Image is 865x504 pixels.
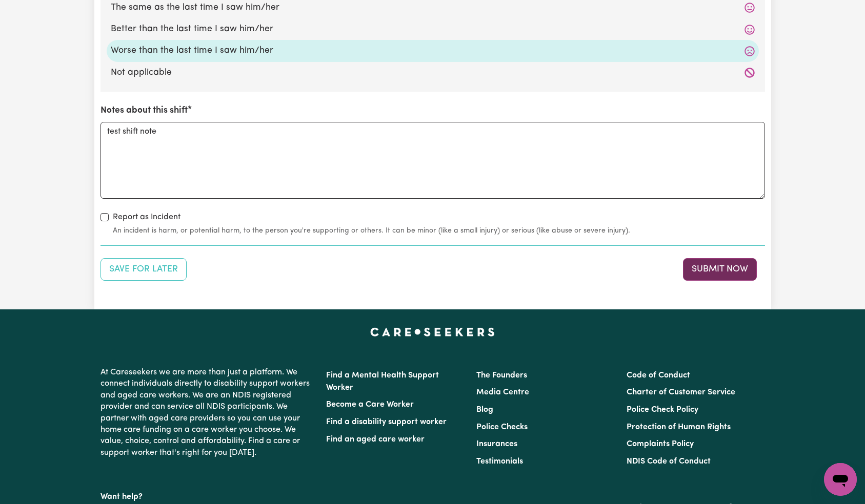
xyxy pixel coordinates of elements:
label: Report as Incident [113,211,180,223]
a: Media Centre [476,388,529,396]
small: An incident is harm, or potential harm, to the person you're supporting or others. It can be mino... [113,225,765,236]
textarea: test shift note [100,122,765,199]
p: Want help? [100,487,314,502]
label: Better than the last time I saw him/her [111,23,755,36]
a: Become a Care Worker [326,401,414,409]
a: Police Check Policy [627,406,698,414]
label: Notes about this shift [100,104,188,117]
a: Testimonials [476,457,523,466]
p: At Careseekers we are more than just a platform. We connect individuals directly to disability su... [100,363,314,463]
a: Insurances [476,440,517,448]
label: Worse than the last time I saw him/her [111,44,755,57]
label: Not applicable [111,66,755,79]
a: The Founders [476,371,527,380]
a: Find an aged care worker [326,435,425,444]
label: The same as the last time I saw him/her [111,1,755,14]
a: NDIS Code of Conduct [627,457,711,466]
a: Blog [476,406,493,414]
a: Find a Mental Health Support Worker [326,371,439,392]
a: Code of Conduct [627,371,690,380]
a: Complaints Policy [627,440,694,448]
a: Careseekers home page [370,328,495,336]
iframe: Button to launch messaging window [824,463,857,496]
a: Police Checks [476,423,528,431]
a: Protection of Human Rights [627,423,731,431]
button: Submit your job report [683,258,757,281]
button: Save your job report [100,258,187,281]
a: Charter of Customer Service [627,388,735,396]
a: Find a disability support worker [326,418,447,426]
